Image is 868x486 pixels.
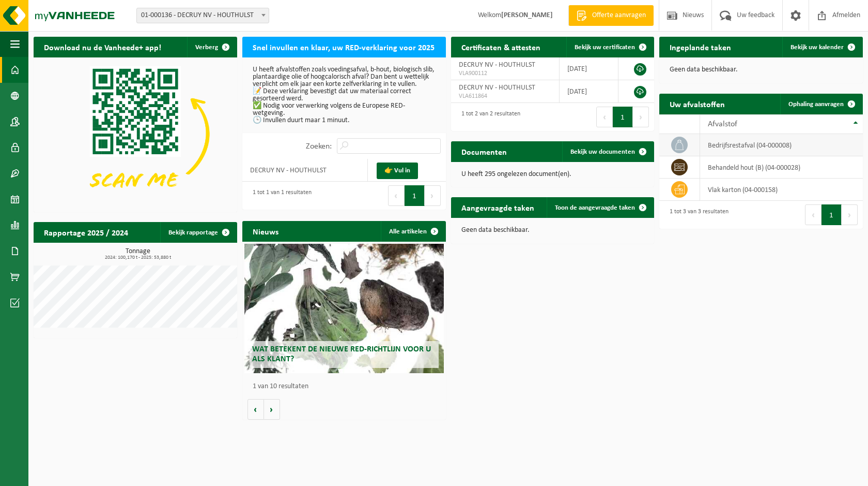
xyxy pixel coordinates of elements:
[791,44,844,51] span: Bekijk uw kalender
[451,141,517,161] h2: Documenten
[461,171,644,178] p: U heeft 295 ongelezen document(en).
[708,120,737,128] span: Afvalstof
[700,134,863,156] td: bedrijfsrestafval (04-000008)
[34,57,237,210] img: Download de VHEPlus App
[575,44,635,51] span: Bekijk uw certificaten
[700,156,863,179] td: behandeld hout (B) (04-000028)
[566,37,653,57] a: Bekijk uw certificaten
[700,179,863,201] td: vlak karton (04-000158)
[805,204,822,225] button: Previous
[459,69,552,78] span: VLA900112
[659,94,735,114] h2: Uw afvalstoffen
[242,159,368,182] td: DECRUY NV - HOUTHULST
[782,37,862,57] a: Bekijk uw kalender
[136,8,269,23] span: 01-000136 - DECRUY NV - HOUTHULST
[253,383,441,390] p: 1 van 10 resultaten
[459,84,535,92] span: DECRUY NV - HOUTHULST
[306,142,332,151] label: Zoeken:
[780,94,862,114] a: Ophaling aanvragen
[501,11,553,19] strong: [PERSON_NAME]
[596,107,613,127] button: Previous
[242,37,445,57] h2: Snel invullen en klaar, uw RED-verklaring voor 2025
[459,61,535,69] span: DECRUY NV - HOUTHULST
[659,37,741,57] h2: Ingeplande taken
[253,66,436,124] p: U heeft afvalstoffen zoals voedingsafval, b-hout, biologisch slib, plantaardige olie of hoogcalor...
[568,5,654,26] a: Offerte aanvragen
[547,197,653,218] a: Toon de aangevraagde taken
[670,66,853,73] p: Geen data beschikbaar.
[560,80,618,103] td: [DATE]
[788,101,844,108] span: Ophaling aanvragen
[451,197,545,217] h2: Aangevraagde taken
[381,221,445,242] a: Alle artikelen
[137,8,269,23] span: 01-000136 - DECRUY NV - HOUTHULST
[195,44,218,51] span: Verberg
[555,204,635,211] span: Toon de aangevraagde taken
[633,107,649,127] button: Next
[459,92,552,100] span: VLA611864
[664,203,729,226] div: 1 tot 3 van 3 resultaten
[247,184,312,207] div: 1 tot 1 van 1 resultaten
[244,244,444,373] a: Wat betekent de nieuwe RED-richtlijn voor u als klant?
[560,57,618,80] td: [DATE]
[613,107,633,127] button: 1
[39,248,237,260] h3: Tonnage
[160,222,236,243] a: Bekijk rapportage
[425,185,441,206] button: Next
[242,221,289,241] h2: Nieuws
[461,227,644,234] p: Geen data beschikbaar.
[264,399,280,420] button: Volgende
[562,141,653,162] a: Bekijk uw documenten
[34,37,172,57] h2: Download nu de Vanheede+ app!
[377,163,418,179] a: 👉 Vul in
[822,204,842,225] button: 1
[456,106,520,128] div: 1 tot 2 van 2 resultaten
[451,37,551,57] h2: Certificaten & attesten
[570,149,635,155] span: Bekijk uw documenten
[247,399,264,420] button: Vorige
[388,185,405,206] button: Previous
[187,37,236,57] button: Verberg
[590,10,648,21] span: Offerte aanvragen
[34,222,138,242] h2: Rapportage 2025 / 2024
[405,185,425,206] button: 1
[252,345,431,363] span: Wat betekent de nieuwe RED-richtlijn voor u als klant?
[842,204,858,225] button: Next
[39,255,237,260] span: 2024: 100,170 t - 2025: 53,880 t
